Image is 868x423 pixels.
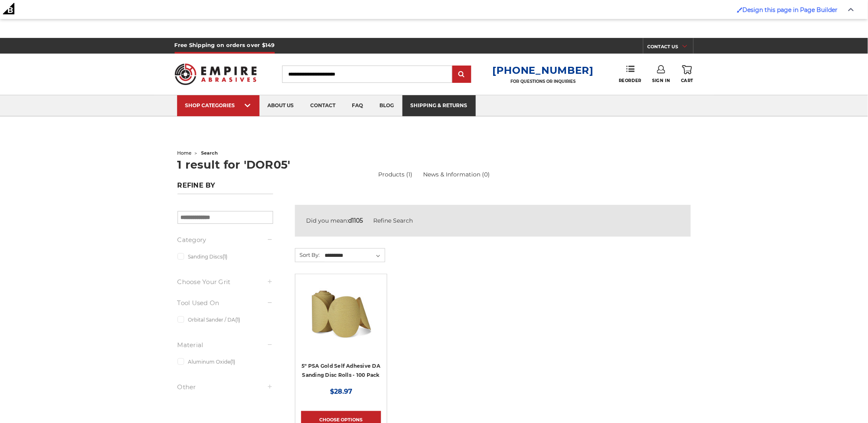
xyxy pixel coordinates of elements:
a: contact [302,95,344,116]
label: Sort By: [295,249,320,261]
img: Empire Abrasives [175,58,257,90]
a: CONTACT US [648,42,693,54]
a: blog [372,95,402,116]
input: Submit [454,66,470,83]
h5: Category [178,235,273,245]
span: Design this page in Page Builder [743,6,838,14]
span: search [201,150,218,156]
p: FOR QUESTIONS OR INQUIRIES [492,79,594,84]
strong: d1105 [349,217,363,224]
a: Products (1) [378,171,412,178]
h1: 1 result for 'DOR05' [178,159,691,170]
a: 5" Sticky Backed Sanding Discs on a roll [301,280,381,360]
a: Refine Search [374,217,413,224]
div: SHOP CATEGORIES [185,102,251,108]
span: Cart [681,78,693,83]
a: [PHONE_NUMBER] [492,64,594,76]
div: Did you mean: [306,216,679,225]
img: 5" Sticky Backed Sanding Discs on a roll [308,280,374,346]
a: Reorder [619,65,641,83]
span: Sign In [653,78,670,83]
a: 5" PSA Gold Self Adhesive DA Sanding Disc Rolls - 100 Pack [302,363,380,378]
h5: Refine by [178,181,273,194]
span: Reorder [619,78,641,83]
a: about us [260,95,302,116]
a: home [178,150,192,156]
span: $28.97 [330,388,352,395]
a: Cart [681,65,693,83]
select: Sort By: [324,249,385,262]
img: Close Admin Bar [848,8,854,12]
a: News & Information (0) [423,170,490,179]
h5: Free Shipping on orders over $149 [175,38,275,54]
img: Enabled brush for page builder edit. [737,7,743,13]
a: Enabled brush for page builder edit. Design this page in Page Builder [733,2,842,18]
a: shipping & returns [402,95,476,116]
a: faq [344,95,372,116]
